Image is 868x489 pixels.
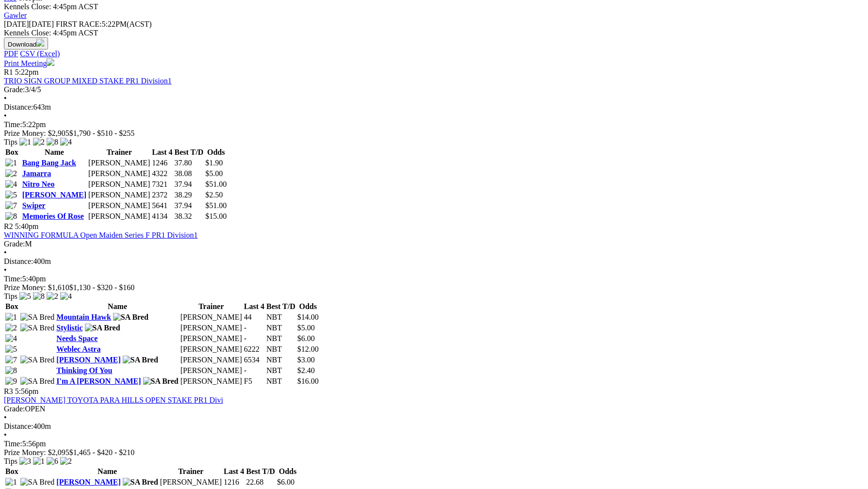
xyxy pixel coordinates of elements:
[244,334,265,343] td: -
[60,138,72,147] img: 4
[4,405,25,413] span: Grade:
[88,201,150,211] td: [PERSON_NAME]
[266,323,296,333] td: NBT
[151,169,173,179] td: 4322
[5,345,17,354] img: 5
[4,257,33,265] span: Distance:
[88,179,150,189] td: [PERSON_NAME]
[180,376,243,386] td: [PERSON_NAME]
[20,324,55,332] img: SA Bred
[266,334,296,343] td: NBT
[22,159,76,167] a: Bang Bang Jack
[20,377,55,386] img: SA Bred
[205,147,227,157] th: Odds
[22,212,84,220] a: Memories Of Rose
[5,334,17,343] img: 4
[4,94,7,102] span: •
[205,212,227,220] span: $15.00
[56,20,152,28] span: 5:22PM(ACST)
[297,356,315,364] span: $3.00
[123,356,158,364] img: SA Bred
[244,366,265,375] td: -
[223,477,245,487] td: 1216
[4,59,54,67] a: Print Meeting
[113,313,148,322] img: SA Bred
[174,158,204,168] td: 37.80
[22,191,86,199] a: [PERSON_NAME]
[5,148,18,156] span: Box
[56,20,101,28] span: FIRST RACE:
[297,377,319,385] span: $16.00
[4,112,7,120] span: •
[174,179,204,189] td: 37.94
[4,129,864,138] div: Prize Money: $2,905
[5,159,17,167] img: 1
[4,37,48,49] button: Download
[180,366,243,375] td: [PERSON_NAME]
[244,323,265,333] td: -
[88,158,150,168] td: [PERSON_NAME]
[47,58,54,66] img: printer.svg
[4,292,17,300] span: Tips
[266,366,296,375] td: NBT
[47,457,58,466] img: 6
[56,478,120,486] a: [PERSON_NAME]
[47,138,58,147] img: 8
[4,120,864,129] div: 5:22pm
[22,180,55,188] a: Nitro Neo
[5,324,17,332] img: 2
[151,212,173,221] td: 4134
[88,147,150,157] th: Trainer
[4,11,27,19] a: Gawler
[56,302,179,311] th: Name
[244,302,265,311] th: Last 4
[143,377,179,386] img: SA Bred
[4,2,98,11] span: Kennels Close: 4:45pm ACST
[15,68,39,76] span: 5:22pm
[205,159,223,167] span: $1.90
[4,283,864,292] div: Prize Money: $1,610
[205,180,227,188] span: $51.00
[180,334,243,343] td: [PERSON_NAME]
[297,313,319,321] span: $14.00
[4,29,864,37] div: Kennels Close: 4:45pm ACST
[123,478,158,487] img: SA Bred
[19,292,31,301] img: 5
[5,366,17,375] img: 8
[4,68,13,76] span: R1
[20,313,55,322] img: SA Bred
[244,312,265,322] td: 44
[244,355,265,365] td: 6534
[60,457,72,466] img: 2
[4,222,13,230] span: R2
[160,477,222,487] td: [PERSON_NAME]
[88,190,150,200] td: [PERSON_NAME]
[4,257,864,266] div: 400m
[223,467,245,476] th: Last 4
[4,387,13,395] span: R3
[246,477,276,487] td: 22.68
[85,324,120,332] img: SA Bred
[4,138,17,146] span: Tips
[33,457,45,466] img: 1
[4,248,7,257] span: •
[4,405,864,413] div: OPEN
[297,345,319,353] span: $12.00
[4,457,17,465] span: Tips
[266,312,296,322] td: NBT
[151,158,173,168] td: 1246
[4,440,864,448] div: 5:56pm
[4,49,864,58] div: Download
[4,49,18,58] a: PDF
[180,312,243,322] td: [PERSON_NAME]
[297,334,315,342] span: $6.00
[4,20,29,28] span: [DATE]
[4,85,25,94] span: Grade:
[56,366,112,375] a: Thinking Of You
[56,377,141,385] a: I'm A [PERSON_NAME]
[277,467,299,476] th: Odds
[5,467,18,475] span: Box
[246,467,276,476] th: Best T/D
[4,413,7,422] span: •
[5,377,17,386] img: 9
